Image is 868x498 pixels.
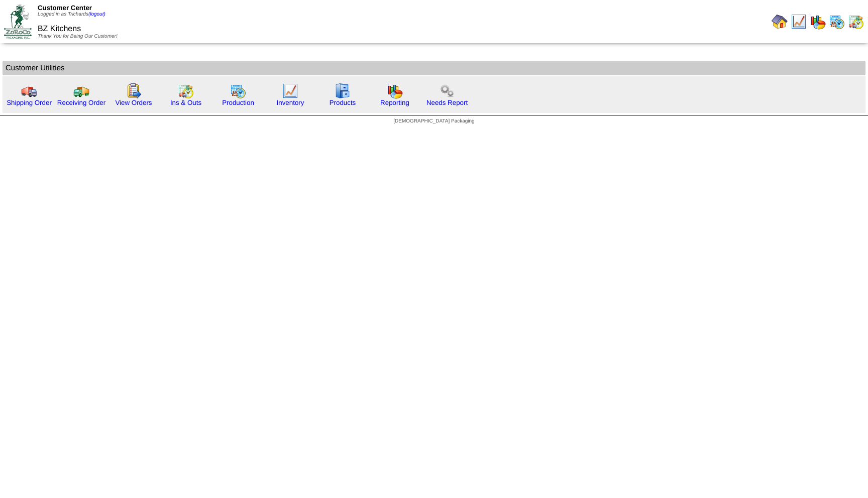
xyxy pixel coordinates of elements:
a: Needs Report [426,99,468,106]
span: [DEMOGRAPHIC_DATA] Packaging [393,118,474,124]
a: Inventory [277,99,304,106]
a: Reporting [380,99,409,106]
img: graph.gif [810,14,826,30]
img: line_graph.gif [791,14,807,30]
a: View Orders [115,99,152,106]
span: Customer Center [38,4,92,12]
img: workflow.png [439,83,455,99]
img: graph.gif [387,83,403,99]
img: calendarprod.gif [829,14,845,30]
img: calendarinout.gif [848,14,864,30]
td: Customer Utilities [3,61,865,75]
img: home.gif [772,14,788,30]
a: (logout) [88,12,105,17]
a: Ins & Outs [170,99,201,106]
a: Production [222,99,254,106]
img: truck2.gif [73,83,89,99]
a: Receiving Order [57,99,105,106]
img: calendarprod.gif [230,83,246,99]
img: ZoRoCo_Logo(Green%26Foil)%20jpg.webp [4,5,32,38]
img: calendarinout.gif [178,83,194,99]
span: BZ Kitchens [38,25,81,33]
a: Shipping Order [7,99,52,106]
span: Thank You for Being Our Customer! [38,34,118,39]
span: Logged in as Trichards [38,12,105,17]
img: cabinet.gif [335,83,351,99]
img: line_graph.gif [282,83,298,99]
img: workorder.gif [126,83,142,99]
a: Products [330,99,356,106]
img: truck.gif [21,83,37,99]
